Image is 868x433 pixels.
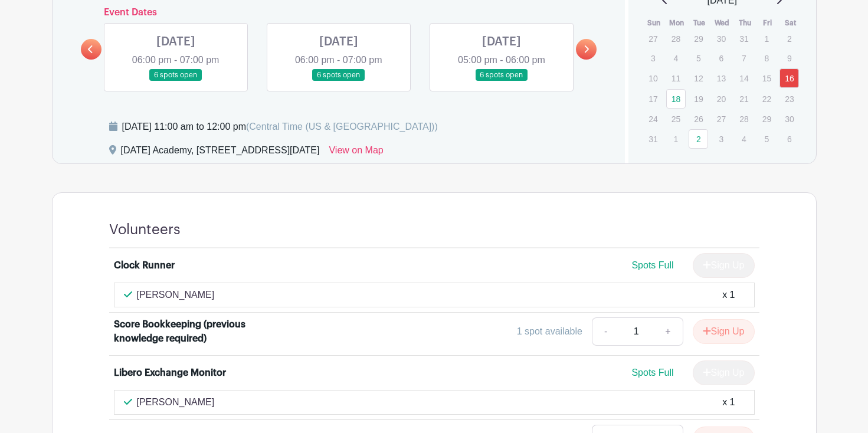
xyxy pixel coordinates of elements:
p: 7 [734,49,754,67]
div: Score Bookkeeping (previous knowledge required) [114,317,260,346]
p: 28 [666,29,686,48]
p: 28 [734,110,754,128]
p: 17 [643,90,663,108]
p: 1 [666,130,686,148]
a: - [592,317,619,346]
div: [DATE] Academy, [STREET_ADDRESS][DATE] [121,143,320,162]
p: 3 [643,49,663,67]
p: 19 [689,90,708,108]
div: Libero Exchange Monitor [114,366,226,380]
div: [DATE] 11:00 am to 12:00 pm [122,120,438,134]
p: 15 [757,69,777,87]
p: 27 [712,110,731,128]
p: 9 [779,49,799,67]
th: Sat [779,17,802,29]
p: 14 [734,69,754,87]
p: 5 [757,130,777,148]
a: + [653,317,683,346]
p: 2 [779,29,799,48]
p: 29 [757,110,777,128]
p: 5 [689,49,708,67]
p: 20 [712,90,731,108]
p: 8 [757,49,777,67]
p: 21 [734,90,754,108]
div: x 1 [722,395,735,409]
a: 18 [666,89,686,109]
p: 1 [757,29,777,48]
span: Spots Full [631,368,673,378]
a: View on Map [329,143,383,162]
p: [PERSON_NAME] [137,395,215,409]
p: 30 [779,110,799,128]
p: 10 [643,69,663,87]
span: (Central Time (US & [GEOGRAPHIC_DATA])) [246,122,438,132]
a: 2 [689,129,708,149]
p: 24 [643,110,663,128]
p: 3 [712,130,731,148]
p: 30 [712,29,731,48]
th: Wed [711,17,734,29]
p: 13 [712,69,731,87]
p: 22 [757,90,777,108]
th: Mon [666,17,689,29]
p: 31 [643,130,663,148]
p: 6 [779,130,799,148]
th: Tue [688,17,711,29]
a: 16 [779,68,799,88]
p: 4 [666,49,686,67]
p: 29 [689,29,708,48]
th: Thu [733,17,756,29]
div: x 1 [722,288,735,302]
p: 12 [689,69,708,87]
div: Clock Runner [114,258,175,273]
h6: Event Dates [101,7,577,18]
p: 25 [666,110,686,128]
p: 11 [666,69,686,87]
th: Sun [643,17,666,29]
p: 23 [779,90,799,108]
p: 31 [734,29,754,48]
p: [PERSON_NAME] [137,288,215,302]
th: Fri [756,17,779,29]
p: 4 [734,130,754,148]
p: 6 [712,49,731,67]
p: 27 [643,29,663,48]
button: Sign Up [693,319,755,344]
h4: Volunteers [109,221,181,238]
span: Spots Full [631,260,673,270]
p: 26 [689,110,708,128]
div: 1 spot available [517,324,582,339]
